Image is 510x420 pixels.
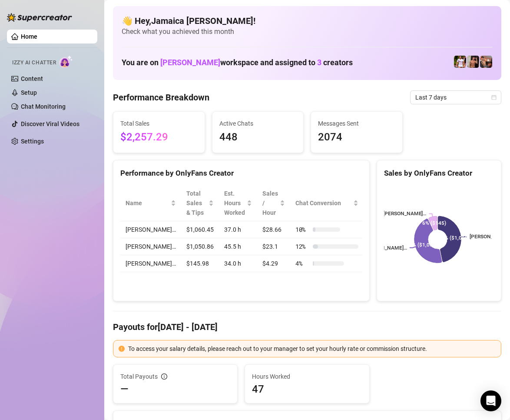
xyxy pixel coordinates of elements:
[252,372,362,381] span: Hours Worked
[120,238,181,255] td: [PERSON_NAME]…
[120,167,362,179] div: Performance by OnlyFans Creator
[219,238,257,255] td: 45.5 h
[224,189,245,217] div: Est. Hours Worked
[126,198,169,208] span: Name
[257,221,290,238] td: $28.66
[21,138,44,145] a: Settings
[262,189,278,217] span: Sales / Hour
[186,189,207,217] span: Total Sales & Tips
[384,167,494,179] div: Sales by OnlyFans Creator
[467,56,479,68] img: Zach
[219,221,257,238] td: 37.0 h
[122,15,493,27] h4: 👋 Hey, Jamaica [PERSON_NAME] !
[181,221,219,238] td: $1,060.45
[257,238,290,255] td: $23.1
[12,59,56,67] span: Izzy AI Chatter
[161,373,167,380] span: info-circle
[415,91,496,104] span: Last 7 days
[364,245,407,251] text: [PERSON_NAME]…
[252,382,362,396] span: 47
[120,129,198,146] span: $2,257.29
[257,255,290,272] td: $4.29
[60,55,73,68] img: AI Chatter
[21,75,43,82] a: Content
[119,346,125,352] span: exclamation-circle
[318,119,395,128] span: Messages Sent
[491,95,497,100] span: calendar
[120,119,198,128] span: Total Sales
[120,372,158,381] span: Total Payouts
[128,344,496,353] div: To access your salary details, please reach out to your manager to set your hourly rate or commis...
[317,58,321,67] span: 3
[120,221,181,238] td: [PERSON_NAME]…
[318,129,395,146] span: 2074
[160,58,220,67] span: [PERSON_NAME]
[21,89,37,96] a: Setup
[21,33,37,40] a: Home
[181,185,219,221] th: Total Sales & Tips
[257,185,290,221] th: Sales / Hour
[295,242,309,251] span: 12 %
[219,255,257,272] td: 34.0 h
[21,120,79,127] a: Discover Viral Videos
[181,238,219,255] td: $1,050.86
[290,185,364,221] th: Chat Conversion
[480,56,492,68] img: Osvaldo
[120,185,181,221] th: Name
[7,13,72,22] img: logo-BBDzfeDw.svg
[383,211,426,217] text: [PERSON_NAME]…
[295,198,351,208] span: Chat Conversion
[219,119,297,128] span: Active Chats
[295,259,309,268] span: 4 %
[113,91,209,103] h4: Performance Breakdown
[295,225,309,234] span: 10 %
[480,390,501,411] div: Open Intercom Messenger
[120,382,129,396] span: —
[454,56,466,68] img: Hector
[120,255,181,272] td: [PERSON_NAME]…
[21,103,66,110] a: Chat Monitoring
[122,58,353,67] h1: You are on workspace and assigned to creators
[181,255,219,272] td: $145.98
[113,321,501,333] h4: Payouts for [DATE] - [DATE]
[122,27,493,37] span: Check what you achieved this month
[219,129,297,146] span: 448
